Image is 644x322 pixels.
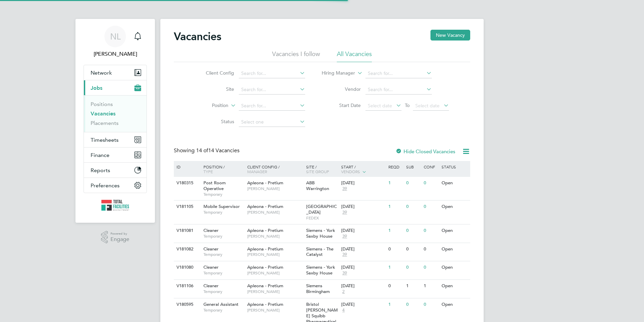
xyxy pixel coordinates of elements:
div: 1 [422,280,440,292]
span: Select date [415,103,440,109]
span: Network [91,70,112,76]
span: Cleaner [203,264,219,270]
span: Select date [368,103,392,109]
input: Select one [239,117,305,127]
div: 0 [422,224,440,237]
span: [PERSON_NAME] [247,289,303,294]
a: Powered byEngage [101,231,130,244]
div: Position / [198,161,246,177]
div: 1 [387,261,404,274]
input: Search for... [239,85,305,95]
button: Reports [84,163,147,178]
div: [DATE] [341,283,385,289]
div: Conf [422,161,440,172]
button: Network [84,65,147,80]
div: V180315 [175,177,198,189]
div: Start / [340,161,387,178]
span: 14 Vacancies [196,147,239,154]
span: FEDEX [306,215,338,221]
div: 0 [405,261,422,274]
div: 1 [387,298,404,311]
span: Engage [110,237,129,242]
span: Preferences [91,182,120,189]
img: tfrecruitment-logo-retina.png [101,200,129,211]
div: 0 [387,280,404,292]
label: Status [195,118,234,125]
div: 0 [422,177,440,189]
label: Start Date [322,102,361,108]
div: Sub [405,161,422,172]
a: Positions [91,101,113,107]
a: Go to home page [84,200,147,211]
span: [GEOGRAPHIC_DATA] [306,204,337,215]
h2: Vacancies [174,30,221,43]
input: Search for... [365,85,432,95]
nav: Main navigation [75,19,155,223]
span: Apleona - Pretium [247,204,283,209]
div: 1 [387,200,404,213]
span: [PERSON_NAME] [247,270,303,276]
a: Vacancies [91,110,116,117]
div: [DATE] [341,246,385,252]
div: 0 [387,243,404,256]
input: Search for... [365,69,432,78]
div: Open [440,298,469,311]
span: Type [203,169,213,174]
div: 0 [405,177,422,189]
span: Site Group [306,169,329,174]
label: Position [190,102,228,109]
div: Open [440,200,469,213]
div: [DATE] [341,265,385,270]
div: V181080 [175,261,198,274]
span: 2 [341,289,346,295]
span: Temporary [203,210,244,215]
span: Temporary [203,252,244,257]
span: 39 [341,270,348,276]
span: Siemens - York Saxby House [306,227,335,239]
span: Reports [91,167,110,173]
div: 0 [422,261,440,274]
span: Siemens - The Catalyst [306,246,333,258]
span: Manager [247,169,267,174]
span: Apleona - Pretium [247,283,283,289]
span: 14 of [196,147,208,154]
div: 0 [422,200,440,213]
span: 39 [341,234,348,239]
span: Mobile Supervisor [203,204,240,209]
input: Search for... [239,69,305,78]
span: 39 [341,210,348,215]
span: Siemens - York Saxby House [306,264,335,276]
label: Vendor [322,86,361,92]
span: Nicola Lawrence [84,50,147,58]
div: [DATE] [341,204,385,210]
span: [PERSON_NAME] [247,234,303,239]
div: 0 [405,200,422,213]
input: Search for... [239,101,305,111]
span: Post Room Operative [203,180,226,191]
div: 0 [422,243,440,256]
span: Apleona - Pretium [247,180,283,186]
a: NL[PERSON_NAME] [84,26,147,58]
a: Placements [91,120,119,126]
div: V181081 [175,224,198,237]
span: Apleona - Pretium [247,227,283,233]
div: Client Config / [246,161,304,177]
span: Temporary [203,234,244,239]
span: Temporary [203,270,244,276]
button: Preferences [84,178,147,193]
div: Open [440,280,469,292]
div: V180595 [175,298,198,311]
div: Open [440,261,469,274]
div: 0 [405,298,422,311]
button: Timesheets [84,132,147,147]
span: [PERSON_NAME] [247,252,303,257]
div: 1 [405,280,422,292]
span: NL [110,32,121,41]
span: Finance [91,152,109,158]
div: [DATE] [341,180,385,186]
div: 0 [405,243,422,256]
li: All Vacancies [337,50,372,62]
span: ABB Warrington [306,180,329,191]
button: Finance [84,147,147,162]
span: Timesheets [91,137,119,143]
